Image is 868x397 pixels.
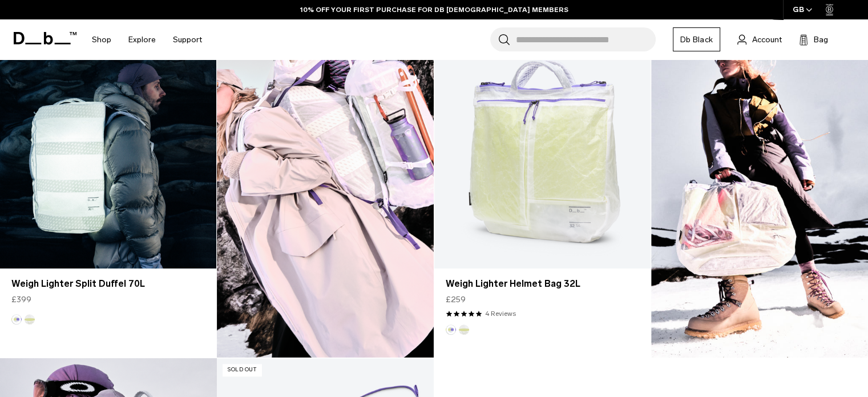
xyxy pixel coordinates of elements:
button: Aurora [446,324,456,335]
a: 4 reviews [485,308,516,319]
a: Weigh Lighter Helmet Bag 32L [446,277,639,291]
nav: Main Navigation [83,19,211,60]
button: Bag [799,33,828,46]
a: Support [173,19,202,60]
span: Bag [814,34,828,46]
a: Weigh Lighter Split Duffel 70L [11,277,205,291]
a: Db Black [673,27,720,51]
img: Content block image [651,27,868,358]
a: Account [737,33,782,46]
a: Shop [92,19,111,60]
button: Aurora [11,314,22,324]
button: Diffusion [459,324,469,335]
a: 10% OFF YOUR FIRST PURCHASE FOR DB [DEMOGRAPHIC_DATA] MEMBERS [300,5,568,15]
button: Diffusion [25,314,35,324]
a: Explore [128,19,156,60]
a: Weigh Lighter Helmet Bag 32L [434,27,651,268]
span: £259 [446,294,466,306]
span: Account [752,34,782,46]
p: Sold Out [223,364,261,376]
span: £399 [11,294,31,306]
img: Content block image [217,27,434,358]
